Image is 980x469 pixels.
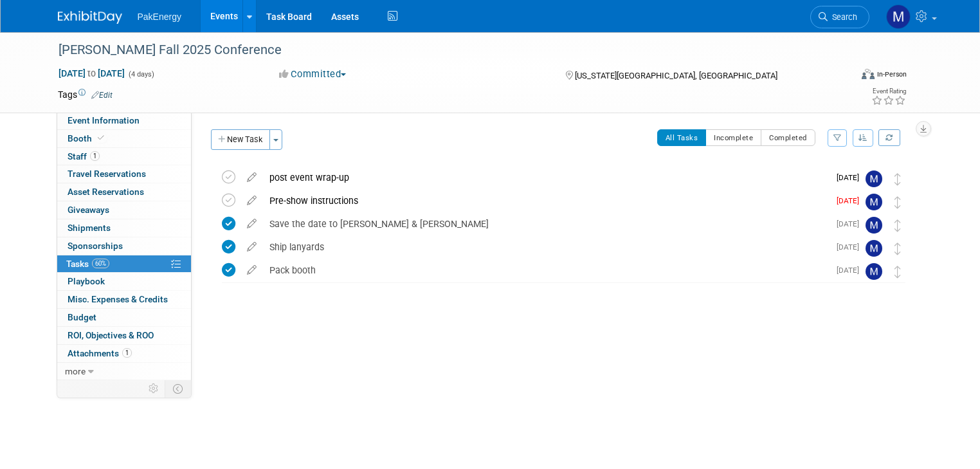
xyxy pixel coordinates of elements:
div: Event Rating [871,88,906,95]
span: 1 [122,348,132,358]
i: Move task [894,266,901,278]
i: Booth reservation complete [98,134,104,142]
span: [DATE] [DATE] [58,68,125,79]
span: [DATE] [837,219,866,228]
button: Completed [761,129,815,146]
a: Shipments [57,219,191,237]
a: Misc. Expenses & Credits [57,291,191,308]
img: Mary Walker [886,5,911,29]
span: Sponsorships [68,241,123,251]
a: Booth [57,130,191,147]
div: Save the date to [PERSON_NAME] & [PERSON_NAME] [263,213,829,235]
div: [PERSON_NAME] Fall 2025 Conference [54,39,835,62]
span: [DATE] [837,266,866,275]
a: Giveaways [57,201,191,219]
span: [US_STATE][GEOGRAPHIC_DATA], [GEOGRAPHIC_DATA] [575,71,777,80]
div: Event Format [781,67,907,86]
span: Misc. Expenses & Credits [68,294,168,304]
div: post event wrap-up [263,167,829,189]
span: 1 [90,151,100,161]
span: Attachments [68,348,132,358]
button: Committed [275,68,351,81]
span: Search [828,12,857,22]
a: more [57,363,191,380]
span: 60% [92,259,109,268]
span: ROI, Objectives & ROO [68,330,154,340]
a: Tasks60% [57,255,191,273]
td: Personalize Event Tab Strip [143,380,165,397]
span: Asset Reservations [68,187,144,197]
span: more [65,366,86,376]
img: Michael Hagenbrock [866,240,882,257]
a: Edit [91,91,113,100]
span: [DATE] [837,243,866,252]
div: In-Person [876,69,907,79]
i: Move task [894,243,901,255]
i: Move task [894,219,901,232]
button: New Task [211,129,270,150]
img: Mary Walker [866,170,882,187]
span: [DATE] [837,196,866,205]
a: edit [240,195,263,207]
a: edit [240,172,263,183]
i: Move task [894,196,901,208]
a: Asset Reservations [57,183,191,201]
button: All Tasks [657,129,707,146]
a: ROI, Objectives & ROO [57,327,191,344]
button: Incomplete [705,129,761,146]
a: Attachments1 [57,345,191,362]
span: Staff [68,151,100,161]
a: edit [240,264,263,276]
img: Format-Inperson.png [862,69,875,79]
span: Budget [68,312,96,322]
div: Ship lanyards [263,236,829,258]
span: Giveaways [68,205,109,215]
a: Event Information [57,112,191,129]
td: Tags [58,88,113,101]
span: PakEnergy [138,12,181,22]
img: ExhibitDay [58,11,122,24]
span: Shipments [68,223,111,233]
div: Pre-show instructions [263,190,829,212]
span: Playbook [68,276,105,286]
td: Toggle Event Tabs [165,380,191,397]
i: Move task [894,173,901,185]
span: (4 days) [127,70,154,78]
a: Playbook [57,273,191,290]
img: Mary Walker [866,194,882,210]
div: Pack booth [263,259,829,281]
a: Sponsorships [57,237,191,255]
img: Mary Walker [866,217,882,234]
img: Michael Hagenbrock [866,263,882,280]
span: to [86,68,98,78]
span: [DATE] [837,173,866,182]
a: Staff1 [57,148,191,165]
a: Refresh [878,129,900,146]
span: Event Information [68,115,140,125]
a: Search [810,6,869,28]
span: Tasks [66,259,109,269]
a: edit [240,218,263,230]
a: Budget [57,309,191,326]
a: Travel Reservations [57,165,191,183]
a: edit [240,241,263,253]
span: Travel Reservations [68,169,146,179]
span: Booth [68,133,107,143]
